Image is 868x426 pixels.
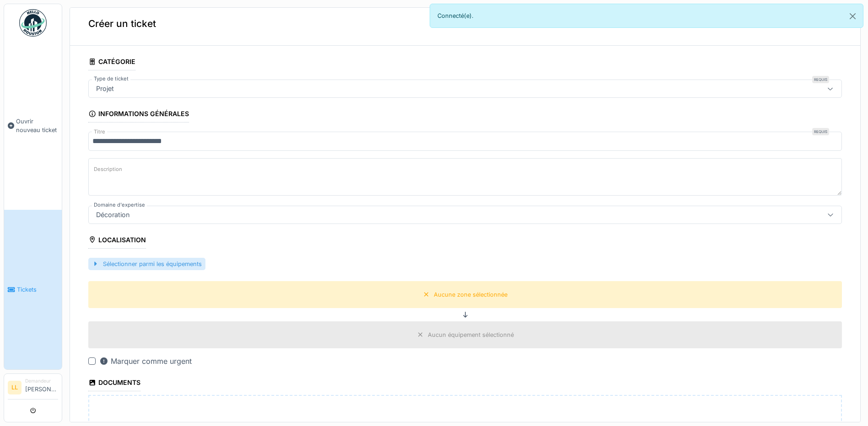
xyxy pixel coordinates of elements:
[428,330,514,339] div: Aucun équipement sélectionné
[812,76,829,83] div: Requis
[430,4,864,28] div: Connecté(e).
[92,201,147,209] label: Domaine d'expertise
[4,42,62,210] a: Ouvrir nouveau ticket
[92,164,124,175] label: Description
[99,356,192,367] div: Marquer comme urgent
[88,233,146,249] div: Localisation
[92,128,107,136] label: Titre
[92,84,118,94] div: Projet
[16,117,58,134] span: Ouvrir nouveau ticket
[8,378,58,399] a: LL Demandeur[PERSON_NAME]
[17,285,58,294] span: Tickets
[25,378,58,384] div: Demandeur
[8,381,22,394] li: LL
[25,378,58,397] li: [PERSON_NAME]
[88,55,135,70] div: Catégorie
[88,376,140,391] div: Documents
[19,9,47,37] img: Badge_color-CXgf-gQk.svg
[92,210,134,220] div: Décoration
[92,75,130,83] label: Type de ticket
[434,290,507,299] div: Aucune zone sélectionnée
[88,107,189,122] div: Informations générales
[88,258,205,270] div: Sélectionner parmi les équipements
[842,4,863,28] button: Close
[70,2,860,46] div: Créer un ticket
[4,210,62,369] a: Tickets
[812,128,829,135] div: Requis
